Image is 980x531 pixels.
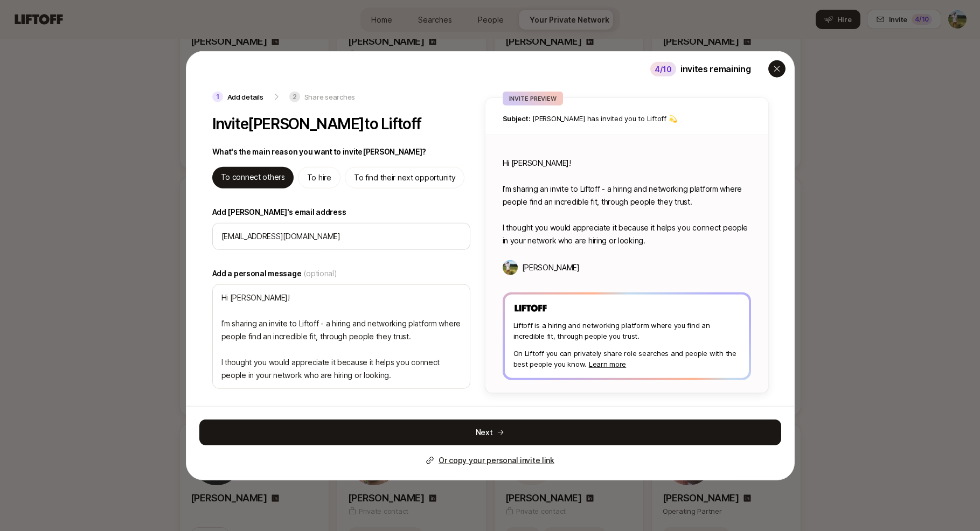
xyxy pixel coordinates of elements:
button: Next [199,419,781,445]
p: What's the main reason you want to invite [PERSON_NAME] ? [212,145,427,158]
p: 2 [289,92,300,102]
p: To connect others [221,171,285,184]
p: To hire [307,171,331,184]
p: To find their next opportunity [354,171,456,184]
div: 4 /10 [650,61,676,76]
p: Invite [PERSON_NAME] to Liftoff [212,115,421,132]
textarea: Hi [PERSON_NAME]! I’m sharing an invite to Liftoff - a hiring and networking platform where peopl... [212,284,470,389]
img: Tyler [503,260,518,275]
p: Hi [PERSON_NAME]! I’m sharing an invite to Liftoff - a hiring and networking platform where peopl... [503,157,751,247]
span: (optional) [303,267,337,280]
label: Add a personal message [212,267,470,280]
p: [PERSON_NAME] [522,261,580,274]
img: Liftoff Logo [513,303,548,313]
label: Add [PERSON_NAME]'s email address [212,206,470,219]
a: Learn more [589,359,626,368]
p: Liftoff is a hiring and networking platform where you find an incredible fit, through people you ... [513,319,740,341]
p: [PERSON_NAME] has invited you to Liftoff 💫 [503,113,751,124]
p: invites remaining [680,62,751,76]
button: Or copy your personal invite link [426,453,554,466]
p: 1 [212,92,223,102]
p: Share searches [304,92,355,102]
p: Add details [227,92,263,102]
span: Subject: [503,114,531,123]
p: On Liftoff you can privately share role searches and people with the best people you know. [513,347,740,369]
input: Enter their email address [221,230,461,243]
p: INVITE PREVIEW [509,94,557,103]
p: Or copy your personal invite link [439,453,554,466]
